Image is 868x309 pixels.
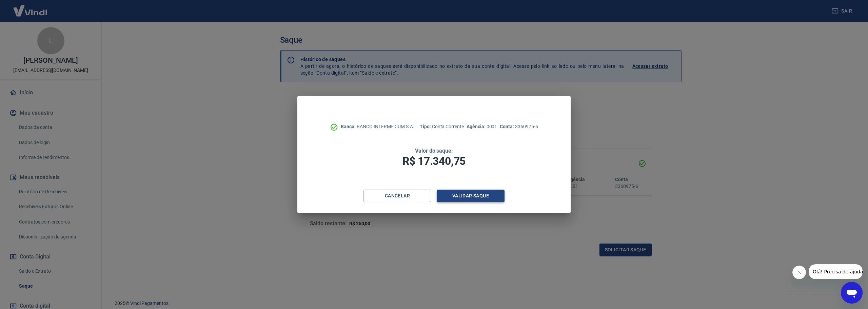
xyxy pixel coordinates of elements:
[500,123,538,130] p: 3360975-6
[467,123,497,130] p: 0001
[402,155,466,168] span: R$ 17.340,75
[792,266,806,279] iframe: Fechar mensagem
[809,264,863,279] iframe: Mensagem da empresa
[420,123,464,130] p: Conta Corrente
[437,190,505,202] button: Validar saque
[500,124,515,129] span: Conta:
[420,124,432,129] span: Tipo:
[363,190,431,202] button: Cancelar
[4,5,57,10] span: Olá! Precisa de ajuda?
[415,148,453,154] span: Valor do saque:
[467,124,487,129] span: Agência:
[341,124,357,129] span: Banco:
[341,123,414,130] p: BANCO INTERMEDIUM S.A.
[841,282,863,304] iframe: Botão para abrir a janela de mensagens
